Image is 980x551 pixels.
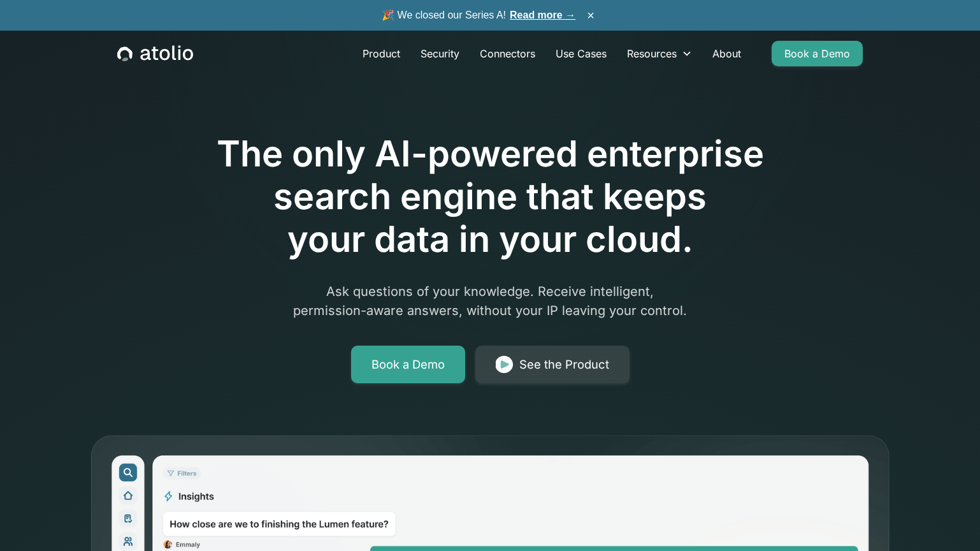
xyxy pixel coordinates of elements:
a: Read more → [510,10,575,20]
a: Security [410,41,470,66]
a: Product [352,41,410,66]
button: × [583,8,598,22]
a: Book a Demo [772,41,863,66]
a: home [117,45,193,62]
a: See the Product [475,346,630,384]
div: See the Product [519,356,609,374]
a: About [702,41,751,66]
div: Resources [617,41,702,66]
span: 🎉 We closed our Series A! [382,8,575,23]
h1: The only AI-powered enterprise search engine that keeps your data in your cloud. [164,133,816,261]
a: Book a Demo [351,346,465,384]
a: Use Cases [545,41,617,66]
a: Connectors [470,41,545,66]
p: Ask questions of your knowledge. Receive intelligent, permission-aware answers, without your IP l... [245,282,735,320]
div: Resources [627,46,677,61]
